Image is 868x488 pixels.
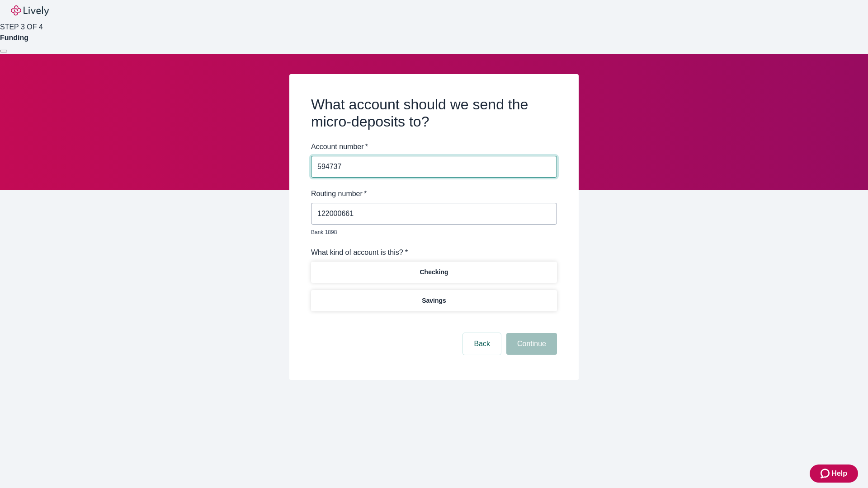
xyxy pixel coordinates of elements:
label: Routing number [311,188,367,199]
button: Checking [311,262,557,283]
p: Checking [420,267,448,277]
svg: Zendesk support icon [821,468,831,479]
button: Savings [311,290,557,311]
button: Zendesk support iconHelp [810,465,858,483]
h2: What account should we send the micro-deposits to? [311,96,557,131]
label: Account number [311,141,368,152]
span: Help [831,468,847,479]
img: Lively [11,5,49,16]
p: Bank 1898 [311,228,551,236]
button: Back [463,333,501,355]
p: Savings [422,296,446,305]
label: What kind of account is this? * [311,247,408,258]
